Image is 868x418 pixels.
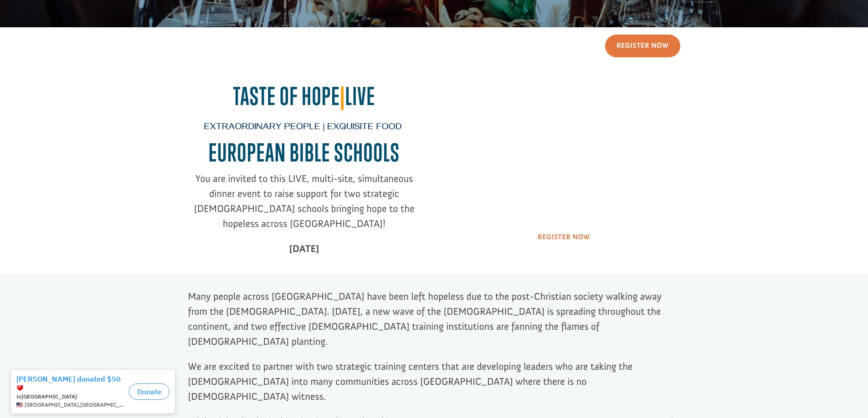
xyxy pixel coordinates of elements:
[129,18,169,35] button: Donate
[447,81,680,212] iframe: Taste of Hope European Bible Schools - Sizzle Invite Video
[16,36,23,43] img: US.png
[340,81,345,111] span: |
[21,28,77,35] strong: [GEOGRAPHIC_DATA]
[16,19,24,26] img: emoji heart
[16,28,125,35] div: to
[16,9,125,27] div: [PERSON_NAME] donated $50
[526,226,601,249] a: Register Now
[289,242,319,255] strong: [DATE]
[204,122,402,134] span: Extraordinary People | Exquisite Food
[605,35,680,58] a: Register Now
[25,36,125,43] span: [GEOGRAPHIC_DATA] , [GEOGRAPHIC_DATA]
[188,290,662,347] span: Many people across [GEOGRAPHIC_DATA] have been left hopeless due to the post-Christian society wa...
[188,82,421,115] h2: Taste of Hope Live
[188,138,421,171] h2: EUROPEAN BIBLE SCHOOL
[188,360,633,403] span: We are excited to partner with two strategic training centers that are developing leaders who are...
[194,172,415,230] span: You are invited to this LIVE, multi-site, simultaneous dinner event to raise support for two stra...
[390,138,400,167] span: S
